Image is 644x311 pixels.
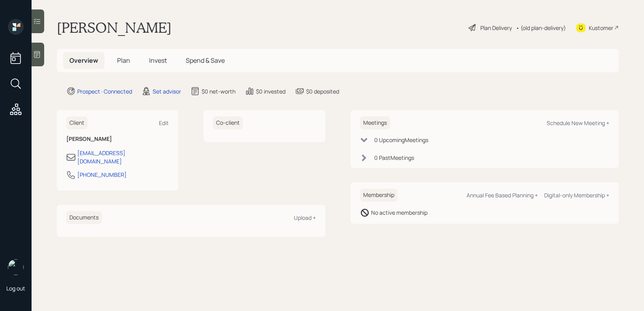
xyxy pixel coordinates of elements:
h6: Client [66,116,88,129]
div: No active membership [371,208,427,217]
h1: [PERSON_NAME] [57,19,172,36]
div: Log out [6,285,25,292]
div: Digital-only Membership + [544,191,609,199]
img: retirable_logo.png [8,259,24,275]
div: • (old plan-delivery) [516,24,566,32]
div: $0 net-worth [202,87,235,96]
div: Annual Fee Based Planning + [467,191,538,199]
h6: Meetings [360,116,390,129]
h6: Co-client [213,116,243,129]
div: Edit [159,119,169,127]
div: Set advisor [153,87,181,96]
span: Spend & Save [186,56,225,65]
div: [EMAIL_ADDRESS][DOMAIN_NAME] [77,149,169,165]
div: [PHONE_NUMBER] [77,170,127,179]
h6: Documents [66,211,102,224]
div: 0 Past Meeting s [374,154,414,162]
h6: Membership [360,189,398,202]
div: 0 Upcoming Meeting s [374,136,428,144]
span: Overview [69,56,98,65]
span: Invest [149,56,167,65]
div: Kustomer [589,24,613,32]
div: Upload + [294,214,316,221]
span: Plan [117,56,130,65]
h6: [PERSON_NAME] [66,136,169,142]
div: $0 invested [256,87,286,96]
div: Plan Delivery [480,24,512,32]
div: $0 deposited [306,87,339,96]
div: Prospect · Connected [77,87,132,96]
div: Schedule New Meeting + [547,119,609,127]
